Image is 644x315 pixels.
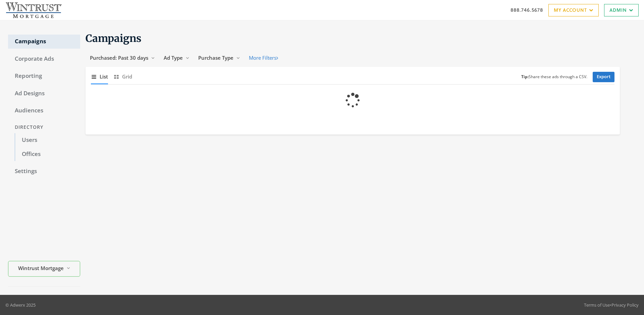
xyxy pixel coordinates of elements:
div: • [584,302,639,308]
a: Reporting [8,69,80,83]
a: Campaigns [8,35,80,49]
button: Wintrust Mortgage [8,261,80,277]
span: Grid [122,73,132,81]
button: List [91,69,108,84]
a: Privacy Policy [611,302,639,308]
a: Corporate Ads [8,52,80,66]
a: Settings [8,164,80,178]
a: My Account [548,4,599,16]
p: © Adwerx 2025 [5,302,36,308]
span: Wintrust Mortgage [18,264,64,272]
button: More Filters [245,52,282,64]
a: Offices [15,147,80,161]
button: Grid [113,69,132,84]
a: Users [15,133,80,147]
b: Tip: [521,74,529,80]
a: Admin [604,4,639,16]
button: Purchased: Past 30 days [86,52,159,64]
a: Export [593,72,614,82]
div: Directory [8,121,80,134]
button: Ad Type [159,52,194,64]
a: Audiences [8,104,80,118]
a: Ad Designs [8,87,80,101]
span: Purchased: Past 30 days [90,54,148,61]
small: Share these ads through a CSV. [521,74,587,80]
span: List [100,73,108,81]
a: 888.746.5678 [511,6,543,13]
span: Ad Type [164,54,183,61]
span: Purchase Type [198,54,233,61]
button: Purchase Type [194,52,245,64]
img: Adwerx [5,2,62,18]
span: Campaigns [86,32,142,45]
a: Terms of Use [584,302,610,308]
